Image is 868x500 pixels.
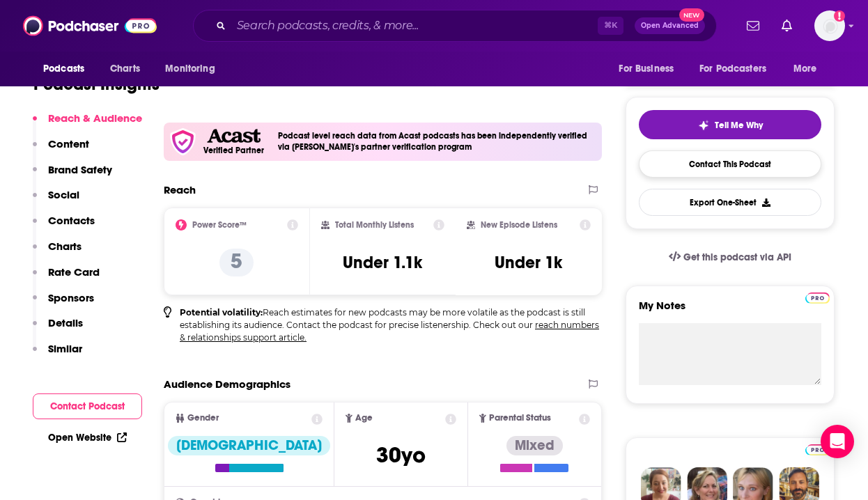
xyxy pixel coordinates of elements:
h3: Under 1k [495,252,562,273]
p: 5 [219,249,254,276]
button: Similar [33,342,82,368]
button: Contacts [33,214,95,240]
span: ⌘ K [598,17,623,35]
h2: Audience Demographics [164,377,290,391]
p: Sponsors [48,291,94,304]
p: Contacts [48,214,95,227]
a: Pro website [805,290,830,304]
span: Get this podcast via API [683,251,791,263]
span: Monitoring [165,59,215,79]
svg: Add a profile image [834,10,845,22]
p: Charts [48,240,82,253]
button: Show profile menu [814,10,845,41]
h3: Under 1.1k [343,252,422,273]
button: Brand Safety [33,163,112,189]
img: tell me why sparkle [698,120,709,131]
span: Age [355,414,373,423]
span: Podcasts [43,59,84,79]
a: Charts [101,56,148,82]
p: Brand Safety [48,163,112,176]
img: Podchaser Pro [805,444,830,455]
p: Details [48,316,83,329]
span: New [679,8,704,22]
button: tell me why sparkleTell Me Why [639,110,821,139]
button: Reach & Audience [33,111,142,137]
span: Open Advanced [641,22,699,29]
p: Similar [48,342,82,355]
p: Reach & Audience [48,111,142,125]
img: verfied icon [169,128,196,155]
button: open menu [33,56,102,82]
img: Podchaser Pro [805,292,830,304]
div: Open Intercom Messenger [821,425,854,458]
h2: Total Monthly Listens [335,220,414,230]
a: Show notifications dropdown [741,14,765,38]
button: Social [33,188,79,214]
input: Search podcasts, credits, & more... [231,15,598,37]
p: Reach estimates for new podcasts may be more volatile as the podcast is still establishing its au... [180,306,602,344]
span: Tell Me Why [715,120,763,131]
span: 30 yo [376,442,426,469]
button: Contact Podcast [33,393,142,419]
p: Content [48,137,89,150]
h2: New Episode Listens [481,220,557,230]
h4: Podcast level reach data from Acast podcasts has been independently verified via [PERSON_NAME]'s ... [278,131,596,152]
div: Search podcasts, credits, & more... [193,10,717,42]
span: More [793,59,817,79]
span: Gender [187,414,219,423]
button: Sponsors [33,291,94,317]
a: Show notifications dropdown [776,14,798,38]
button: Charts [33,240,82,265]
span: Parental Status [489,414,551,423]
button: Details [33,316,83,342]
h2: Reach [164,183,196,196]
a: Pro website [805,442,830,455]
button: open menu [784,56,835,82]
span: Charts [110,59,140,79]
h5: Verified Partner [203,146,264,155]
span: For Business [619,59,674,79]
a: Open Website [48,432,127,444]
img: Podchaser - Follow, Share and Rate Podcasts [23,13,157,39]
p: Rate Card [48,265,100,279]
button: Export One-Sheet [639,189,821,216]
div: [DEMOGRAPHIC_DATA] [168,436,330,455]
label: My Notes [639,299,821,323]
b: Potential volatility: [180,307,263,318]
p: Social [48,188,79,201]
img: User Profile [814,10,845,41]
button: open menu [690,56,786,82]
button: open menu [155,56,233,82]
div: Mixed [506,436,563,455]
button: Open AdvancedNew [635,17,705,34]
button: Rate Card [33,265,100,291]
a: Contact This Podcast [639,150,821,178]
img: Acast [207,129,260,143]
a: Get this podcast via API [658,240,803,274]
span: For Podcasters [699,59,766,79]
span: Logged in as AparnaKulkarni [814,10,845,41]
button: Content [33,137,89,163]
a: reach numbers & relationships support article. [180,320,599,343]
h2: Power Score™ [192,220,247,230]
button: open menu [609,56,691,82]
